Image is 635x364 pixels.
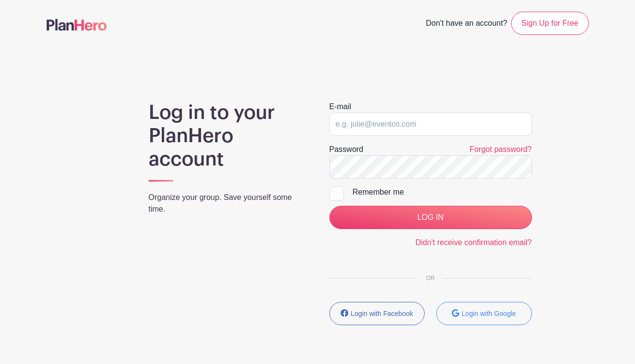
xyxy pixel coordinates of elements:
h1: Log in to your PlanHero account [149,101,306,171]
input: LOG IN [329,206,532,229]
img: logo-507f7623f17ff9eddc593b1ce0a138ce2505c220e1c5a4e2b4648c50719b7d32.svg [47,19,107,31]
span: OR [418,275,443,281]
div: Remember me [353,186,532,198]
button: Login with Facebook [329,302,425,325]
small: Login with Facebook [351,310,413,317]
span: Don't have an account? [426,14,507,35]
p: Organize your group. Save yourself some time. [149,192,306,215]
a: Sign Up for Free [511,12,588,35]
a: Didn't receive confirmation email? [415,238,532,247]
label: E-mail [329,101,351,113]
label: Password [329,144,363,155]
a: Forgot password? [469,145,532,153]
button: Login with Google [436,302,532,325]
input: e.g. julie@eventco.com [329,113,532,136]
small: Login with Google [462,310,516,317]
